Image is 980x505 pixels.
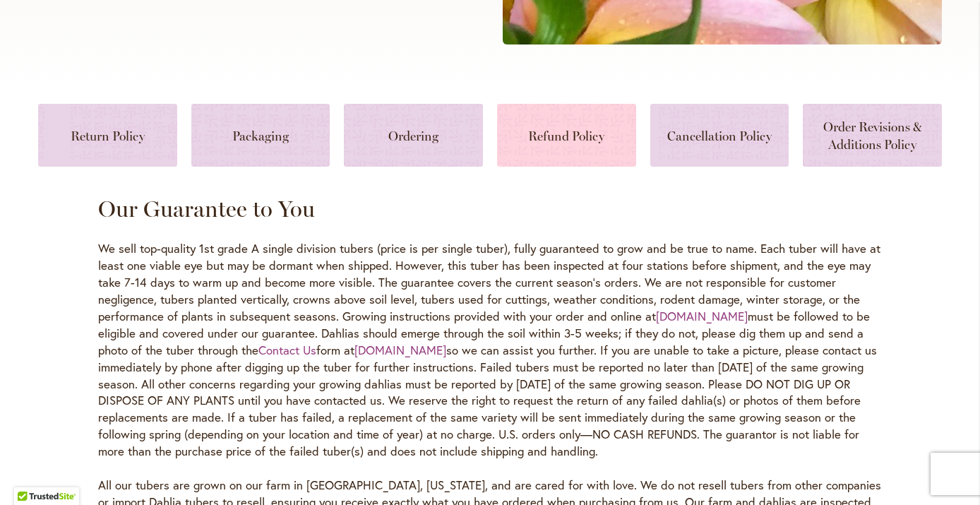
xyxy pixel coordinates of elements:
[98,195,882,223] h3: Our Guarantee to You
[656,308,748,324] a: [DOMAIN_NAME]
[354,342,446,358] a: [DOMAIN_NAME]
[98,240,882,461] p: We sell top-quality 1st grade A single division tubers (price is per single tuber), fully guarant...
[258,342,316,358] a: Contact Us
